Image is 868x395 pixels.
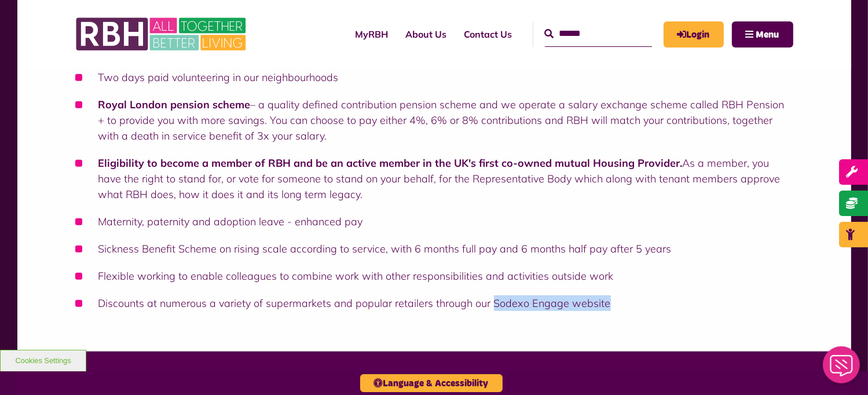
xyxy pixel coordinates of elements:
[664,21,724,47] a: MyRBH
[732,21,793,47] button: Navigation
[75,241,793,257] li: Sickness Benefit Scheme on rising scale according to service, with 6 months full pay and 6 months...
[360,374,503,392] button: Language & Accessibility
[75,295,793,311] li: Discounts at numerous a variety of supermarkets and popular retailers through our Sodexo Engage w...
[456,19,521,50] a: Contact Us
[756,30,779,39] span: Menu
[98,98,251,111] strong: Royal London pension scheme
[397,19,456,50] a: About Us
[75,12,249,57] img: RBH
[75,97,793,144] li: – a quality defined contribution pension scheme and we operate a salary exchange scheme called RB...
[75,155,793,202] li: As a member, you have the right to stand for, or vote for someone to stand on your behalf, for th...
[98,156,683,170] strong: Eligibility to become a member of RBH and be an active member in the UK's first co-owned mutual H...
[75,268,793,284] li: Flexible working to enable colleagues to combine work with other responsibilities and activities ...
[545,21,652,46] input: Search
[816,343,868,395] iframe: Netcall Web Assistant for live chat
[75,70,793,85] li: Two days paid volunteering in our neighbourhoods
[347,19,397,50] a: MyRBH
[75,214,793,229] li: Maternity, paternity and adoption leave - enhanced pay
